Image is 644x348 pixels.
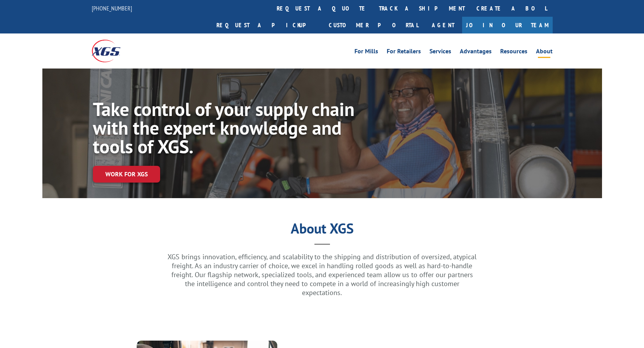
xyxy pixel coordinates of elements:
[354,48,378,57] a: For Mills
[500,48,527,57] a: Resources
[424,17,462,33] a: Agent
[92,4,132,12] a: [PHONE_NUMBER]
[323,17,424,33] a: Customer Portal
[93,100,356,160] h1: Take control of your supply chain with the expert knowledge and tools of XGS.
[387,48,421,57] a: For Retailers
[460,48,492,57] a: Advantages
[211,17,323,33] a: Request a pickup
[93,166,160,183] a: Work for XGS
[462,17,553,33] a: Join Our Team
[429,48,451,57] a: Services
[167,252,478,297] p: XGS brings innovation, efficiency, and scalability to the shipping and distribution of oversized,...
[536,48,553,57] a: About
[65,223,580,238] h1: About XGS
